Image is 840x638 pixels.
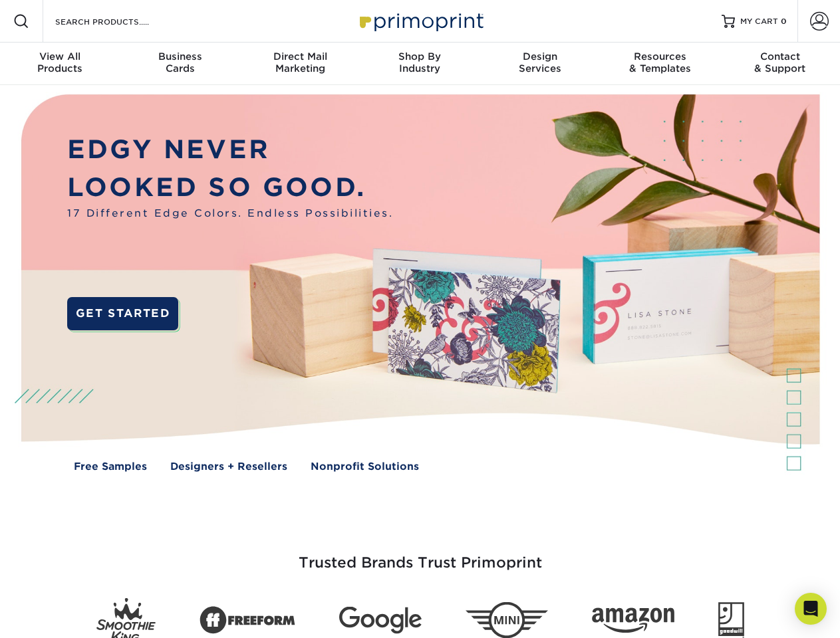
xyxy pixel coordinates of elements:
span: Business [120,51,239,62]
a: BusinessCards [120,43,239,85]
img: Goodwill [718,602,744,638]
a: Shop ByIndustry [360,43,480,85]
h3: Trusted Brands Trust Primoprint [31,522,809,587]
span: 0 [781,17,787,26]
span: Direct Mail [240,51,360,62]
a: Designers + Resellers [170,459,287,475]
span: MY CART [740,16,778,27]
span: Resources [600,51,720,62]
p: EDGY NEVER [67,131,393,169]
iframe: Google Customer Reviews [3,597,113,633]
div: Cards [120,51,239,74]
div: & Templates [600,51,720,74]
a: Direct MailMarketing [240,43,360,85]
span: Shop By [360,51,480,62]
span: 17 Different Edge Colors. Endless Possibilities. [67,206,393,221]
span: Contact [720,51,840,62]
div: Marketing [240,51,360,74]
a: Contact& Support [720,43,840,85]
div: Open Intercom Messenger [795,593,827,625]
img: Amazon [592,608,674,633]
a: Nonprofit Solutions [311,459,419,475]
img: Google [339,607,422,634]
p: LOOKED SO GOOD. [67,169,393,207]
div: Industry [360,51,480,74]
div: Services [480,51,600,74]
input: SEARCH PRODUCTS..... [54,13,184,29]
a: Free Samples [74,459,147,475]
a: Resources& Templates [600,43,720,85]
div: & Support [720,51,840,74]
a: DesignServices [480,43,600,85]
img: Primoprint [354,7,487,35]
span: Design [480,51,600,62]
a: GET STARTED [67,297,178,330]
